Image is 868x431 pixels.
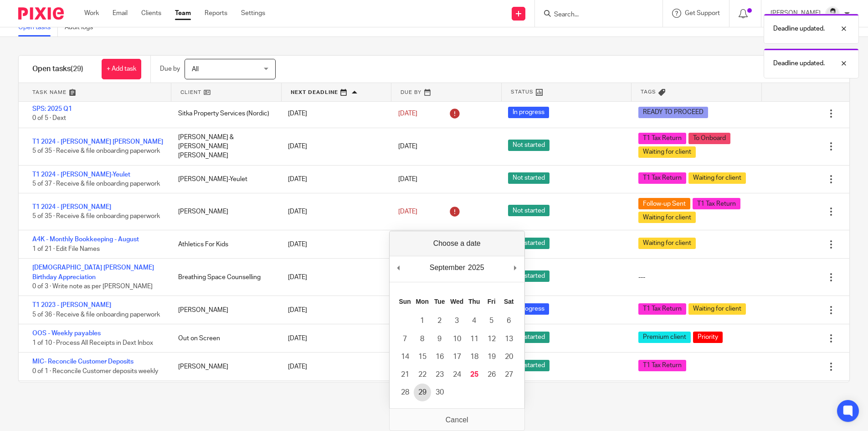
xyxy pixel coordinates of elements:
div: [PERSON_NAME] & [PERSON_NAME] [PERSON_NAME] [169,128,279,165]
button: 9 [431,330,448,348]
span: Follow-up Sent [638,198,690,209]
button: 19 [483,348,500,366]
span: 0 of 3 · Write note as per [PERSON_NAME] [32,283,153,290]
a: A4K - Monthly Bookkeeping - August [32,236,139,243]
span: In progress [508,303,549,315]
span: Waiting for client [688,172,746,184]
abbr: Monday [416,298,428,305]
span: [DATE] [398,176,417,182]
div: [DATE] [279,104,389,123]
button: 29 [414,384,431,401]
span: [DATE] [398,110,417,117]
button: 12 [483,330,500,348]
button: 7 [396,330,414,348]
span: 5 of 36 · Receive & file onboarding paperwork [32,312,160,318]
a: Work [84,9,99,18]
div: Out on Screen [169,329,279,348]
button: 4 [466,312,483,330]
span: 0 of 1 · Reconcile Customer deposits weekly [32,368,158,374]
button: 24 [448,366,466,384]
span: 1 of 21 · Edit File Names [32,246,100,252]
button: Previous Month [394,261,403,275]
span: Tags [641,88,656,96]
a: Open tasks [18,19,58,36]
abbr: Friday [488,298,496,305]
div: [PERSON_NAME] [169,301,279,319]
button: 3 [448,312,466,330]
abbr: Thursday [468,298,480,305]
div: [DATE] [279,170,389,188]
button: 27 [500,366,518,384]
button: 16 [431,348,448,366]
button: 26 [483,366,500,384]
span: Waiting for client [638,146,696,158]
button: 10 [448,330,466,348]
span: In progress [508,107,549,118]
div: [PERSON_NAME] [169,203,279,221]
button: 25 [466,366,483,384]
div: Sitka Property Services (Nordic) [169,104,279,123]
span: T1 Tax Return [638,303,686,315]
button: 20 [500,348,518,366]
abbr: Tuesday [434,298,445,305]
span: T1 Tax Return [638,133,686,144]
div: --- [638,273,645,282]
span: T1 Tax Return [638,172,686,184]
button: 18 [466,348,483,366]
button: 15 [414,348,431,366]
button: Next Month [511,261,520,275]
a: Audit logs [65,19,100,36]
div: September [428,261,467,275]
span: To Onboard [688,133,730,144]
span: Status [511,88,534,96]
div: [DATE] [279,137,389,156]
button: 21 [396,366,414,384]
img: squarehead.jpg [825,6,840,21]
span: 5 of 37 · Receive & file onboarding paperwork [32,181,160,187]
div: [DATE] [279,329,389,348]
button: 22 [414,366,431,384]
span: Not started [508,360,550,371]
span: 0 of 5 · Dext [32,115,66,121]
button: 6 [500,312,518,330]
div: [DATE] [279,235,389,254]
abbr: Saturday [504,298,514,305]
a: OOS - Weekly payables [32,330,101,337]
a: Clients [141,9,161,18]
a: Email [113,9,128,18]
a: Team [175,9,191,18]
div: Breathing Space Counselling [169,268,279,286]
a: [DEMOGRAPHIC_DATA] [PERSON_NAME] Birthday Appreciation [32,265,154,280]
button: 8 [414,330,431,348]
span: 5 of 35 · Receive & file onboarding paperwork [32,148,160,154]
span: Waiting for client [688,303,746,315]
button: 14 [396,348,414,366]
span: T1 Tax Return [638,360,686,371]
a: SPS: 2025 Q1 [32,106,72,112]
div: [PERSON_NAME]-Yeulet [169,170,279,188]
span: 1 of 10 · Process All Receipts in Dext Inbox [32,340,153,346]
div: [DATE] [279,203,389,221]
a: Settings [241,9,265,18]
abbr: Wednesday [450,298,463,305]
a: MIC- Reconcile Customer Deposits [32,358,134,365]
a: T1 2023 - [PERSON_NAME] [32,302,111,308]
span: T1 Tax Return [693,198,740,209]
div: Athletics For Kids [169,235,279,254]
span: Not started [508,205,550,216]
span: [DATE] [398,143,417,150]
span: [DATE] [398,208,417,215]
p: Deadline updated. [773,24,825,33]
div: [DATE] [279,268,389,286]
div: [PERSON_NAME] [169,358,279,376]
span: READY TO PROCEED [638,107,708,118]
a: Reports [205,9,227,18]
p: Due by [160,64,180,73]
button: 2 [431,312,448,330]
a: T1 2024 - [PERSON_NAME] [PERSON_NAME] [32,139,163,145]
span: Waiting for client [638,238,696,249]
div: 2025 [467,261,486,275]
abbr: Sunday [399,298,411,305]
span: Not started [508,332,550,343]
button: 17 [448,348,466,366]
